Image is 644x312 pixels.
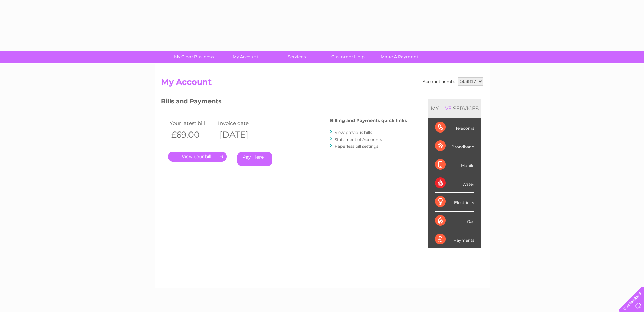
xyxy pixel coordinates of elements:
[335,144,378,149] a: Paperless bill settings
[439,105,453,112] div: LIVE
[435,193,474,211] div: Electricity
[168,119,217,128] td: Your latest bill
[217,51,273,63] a: My Account
[435,118,474,137] div: Telecoms
[428,99,481,118] div: MY SERVICES
[269,51,325,63] a: Services
[161,97,407,109] h3: Bills and Payments
[335,137,382,142] a: Statement of Accounts
[320,51,376,63] a: Customer Help
[435,155,474,174] div: Mobile
[168,128,217,142] th: £69.00
[330,118,407,123] h4: Billing and Payments quick links
[435,174,474,193] div: Water
[168,152,227,162] a: .
[435,212,474,230] div: Gas
[335,130,372,135] a: View previous bills
[237,152,272,166] a: Pay Here
[161,77,483,90] h2: My Account
[423,77,483,86] div: Account number
[435,230,474,248] div: Payments
[216,128,265,142] th: [DATE]
[166,51,222,63] a: My Clear Business
[372,51,427,63] a: Make A Payment
[216,119,265,128] td: Invoice date
[435,137,474,155] div: Broadband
